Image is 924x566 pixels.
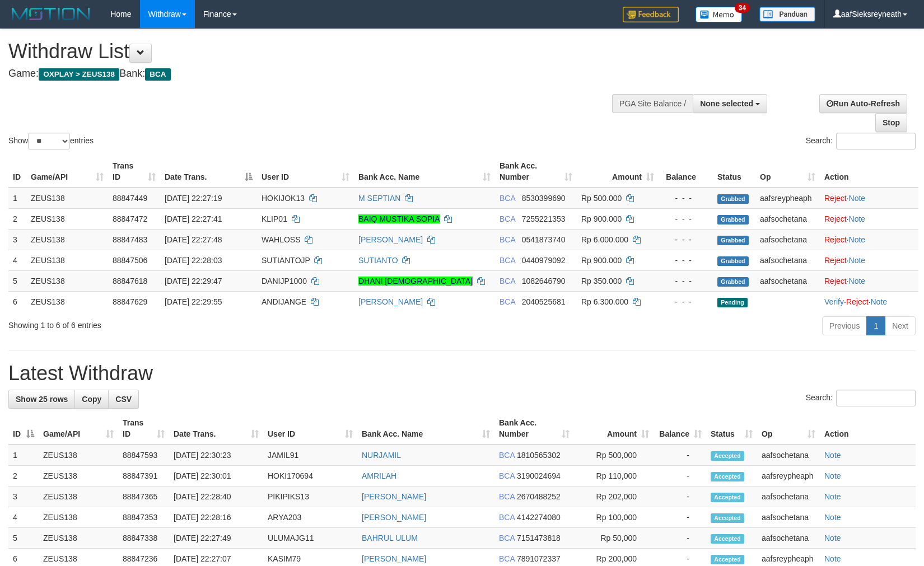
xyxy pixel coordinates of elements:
a: Copy [74,390,109,409]
td: 2 [8,466,39,487]
th: Game/API: activate to sort column ascending [26,156,108,188]
th: Bank Acc. Number: activate to sort column ascending [495,156,577,188]
th: Balance: activate to sort column ascending [654,413,706,445]
th: User ID: activate to sort column ascending [263,413,357,445]
a: Note [824,554,841,563]
td: Rp 110,000 [574,466,654,487]
a: [PERSON_NAME] [362,513,426,522]
th: Bank Acc. Name: activate to sort column ascending [354,156,495,188]
td: 1 [8,188,26,209]
span: 88847472 [113,214,147,223]
td: aafsochetana [755,270,820,291]
span: BCA [499,451,515,460]
a: BAIQ MUSTIKA SOPIA [358,214,440,223]
span: Copy 0541873740 to clipboard [522,235,566,244]
span: Grabbed [717,194,749,204]
span: OXPLAY > ZEUS138 [39,68,119,81]
a: Note [849,194,866,203]
span: Rp 6.000.000 [581,235,628,244]
td: ZEUS138 [26,270,108,291]
a: Note [849,214,866,223]
td: · [820,208,918,229]
span: BCA [500,194,515,203]
td: ZEUS138 [39,445,118,466]
span: Grabbed [717,236,749,245]
td: · · [820,291,918,312]
a: Note [824,471,841,480]
span: BCA [145,68,170,81]
span: BCA [500,256,515,265]
td: HOKI170694 [263,466,357,487]
td: ZEUS138 [26,250,108,270]
a: Note [824,513,841,522]
a: [PERSON_NAME] [358,297,423,306]
span: 88847618 [113,277,147,286]
span: [DATE] 22:27:48 [165,235,222,244]
label: Search: [806,133,916,149]
a: Reject [824,256,847,265]
th: Date Trans.: activate to sort column ascending [169,413,263,445]
td: Rp 202,000 [574,487,654,507]
span: 88847506 [113,256,147,265]
td: [DATE] 22:30:23 [169,445,263,466]
th: Status [713,156,755,188]
td: aafsreypheaph [755,188,820,209]
th: Balance [659,156,713,188]
td: - [654,507,706,528]
span: Copy [82,395,101,404]
span: 88847449 [113,194,147,203]
label: Search: [806,390,916,406]
a: CSV [108,390,139,409]
span: Copy 1082646790 to clipboard [522,277,566,286]
span: BCA [499,513,515,522]
td: ZEUS138 [39,466,118,487]
input: Search: [836,390,916,406]
span: Accepted [711,451,744,461]
td: PIKIPIKS13 [263,487,357,507]
a: Next [885,316,916,335]
th: ID: activate to sort column descending [8,413,39,445]
a: [PERSON_NAME] [362,554,426,563]
td: Rp 100,000 [574,507,654,528]
span: BCA [499,471,515,480]
td: - [654,466,706,487]
td: ZEUS138 [26,229,108,250]
td: ZEUS138 [26,188,108,209]
span: Copy 8530399690 to clipboard [522,194,566,203]
h4: Game: Bank: [8,68,605,79]
td: ZEUS138 [26,291,108,312]
th: Bank Acc. Name: activate to sort column ascending [357,413,494,445]
td: aafsochetana [755,208,820,229]
span: Accepted [711,534,744,544]
span: 34 [735,3,750,13]
a: Note [849,235,866,244]
td: [DATE] 22:28:40 [169,487,263,507]
div: - - - [663,193,708,204]
span: BCA [499,492,515,501]
a: [PERSON_NAME] [358,235,423,244]
td: · [820,270,918,291]
th: Trans ID: activate to sort column ascending [118,413,169,445]
h1: Latest Withdraw [8,362,916,385]
td: Rp 50,000 [574,528,654,549]
td: 5 [8,528,39,549]
td: ZEUS138 [39,507,118,528]
td: aafsochetana [757,507,820,528]
span: BCA [499,554,515,563]
span: Copy 2040525681 to clipboard [522,297,566,306]
span: [DATE] 22:28:03 [165,256,222,265]
th: User ID: activate to sort column ascending [257,156,354,188]
div: - - - [663,234,708,245]
a: Stop [875,113,907,132]
span: BCA [500,235,515,244]
td: aafsochetana [757,445,820,466]
a: Reject [824,194,847,203]
th: Amount: activate to sort column ascending [574,413,654,445]
a: AMRILAH [362,471,396,480]
td: 3 [8,229,26,250]
td: 88847338 [118,528,169,549]
th: Amount: activate to sort column ascending [577,156,659,188]
select: Showentries [28,133,70,149]
a: Note [849,256,866,265]
img: MOTION_logo.png [8,6,94,22]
